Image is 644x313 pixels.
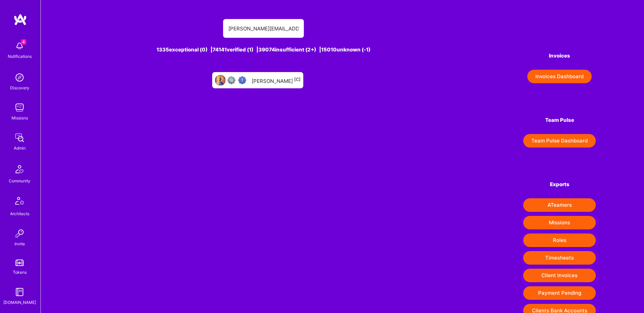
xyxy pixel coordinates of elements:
[16,260,24,266] img: tokens
[523,117,596,123] h4: Team Pulse
[294,77,301,82] sup: [C]
[523,181,596,187] h4: Exports
[209,69,306,91] a: User AvatarNot fully vettedHigh Potential User[PERSON_NAME][C]
[11,114,28,121] div: Missions
[523,269,596,282] button: Client Invoices
[15,240,25,247] div: Invite
[21,39,26,45] span: 4
[13,131,26,144] img: admin teamwork
[14,144,26,152] div: Admin
[227,76,235,84] img: Not fully vetted
[523,53,596,59] h4: Invoices
[523,70,596,83] a: Invoices Dashboard
[13,227,26,240] img: Invite
[228,20,299,37] input: Search for an A-Teamer
[527,70,592,83] button: Invoices Dashboard
[523,251,596,265] button: Timesheets
[10,84,29,91] div: Discovery
[523,198,596,212] button: ATeamers
[523,286,596,300] button: Payment Pending
[3,299,36,306] div: [DOMAIN_NAME]
[13,285,26,299] img: guide book
[523,216,596,229] button: Missions
[13,101,26,114] img: teamwork
[238,76,246,84] img: High Potential User
[11,161,28,177] img: Community
[523,233,596,247] button: Roles
[10,210,29,217] div: Architects
[252,76,301,85] div: [PERSON_NAME]
[13,269,27,276] div: Tokens
[8,53,32,60] div: Notifications
[11,194,28,210] img: Architects
[13,14,27,26] img: logo
[215,75,226,86] img: User Avatar
[89,46,438,53] div: 1335 exceptional (0) | 74141 verified (1) | 39074 insufficient (2+) | 15010 unknown (-1)
[523,134,596,148] button: Team Pulse Dashboard
[13,71,26,84] img: discovery
[9,177,30,184] div: Community
[13,39,26,53] img: bell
